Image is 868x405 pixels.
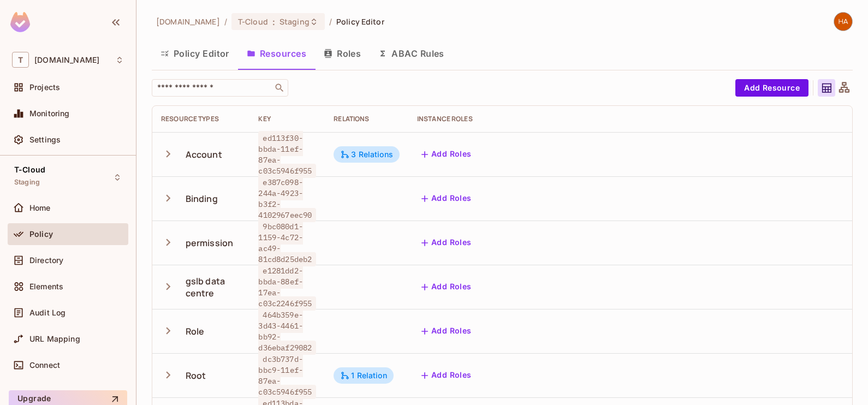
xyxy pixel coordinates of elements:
button: ABAC Rules [370,40,453,67]
span: Connect [29,361,60,370]
span: Workspace: t-mobile.com [34,56,99,64]
button: Add Roles [417,367,476,384]
span: T-Cloud [14,165,45,174]
div: Key [258,115,316,123]
li: / [329,16,332,27]
span: : [272,17,276,26]
span: the active workspace [156,16,220,27]
div: 1 Relation [340,371,387,380]
div: Role [186,325,205,337]
button: Add Roles [417,146,476,163]
span: T [12,52,29,68]
span: Projects [29,83,60,92]
button: Add Roles [417,234,476,252]
button: Policy Editor [152,40,238,67]
span: Home [29,204,51,212]
span: e1281dd2-bbda-88ef-17ea-c03c2246f955 [258,264,316,311]
span: Directory [29,256,63,265]
button: Add Roles [417,323,476,340]
span: Policy [29,230,53,239]
span: T-Cloud [238,16,268,27]
span: URL Mapping [29,335,80,343]
div: gslb data centre [186,275,241,299]
span: dc3b737d-bbc9-11ef-87ea-c03c5946f955 [258,352,316,399]
li: / [224,16,227,27]
button: Roles [315,40,370,67]
div: permission [186,237,234,249]
span: ed113f30-bbda-11ef-87ea-c03c5946f955 [258,131,316,178]
button: Add Roles [417,278,476,296]
div: Account [186,148,222,160]
button: Resources [238,40,315,67]
span: 9bc080d1-1159-4c72-ac49-81cd8d25deb2 [258,219,316,266]
span: 464b359e-3d43-4461-bb92-d36ebaf29082 [258,308,316,355]
span: Monitoring [29,109,70,118]
span: Audit Log [29,308,66,317]
div: Root [186,370,206,382]
div: Binding [186,193,218,205]
span: Staging [14,178,40,187]
button: Add Resource [735,79,808,97]
img: SReyMgAAAABJRU5ErkJggg== [10,12,30,32]
button: Add Roles [417,190,476,207]
span: e387c098-244a-4923-b3f2-4102967eec90 [258,175,316,222]
img: harani.arumalla1@t-mobile.com [834,13,852,31]
div: Relations [334,115,400,123]
span: Elements [29,282,63,291]
div: Resource Types [161,115,241,123]
span: Settings [29,135,61,144]
div: 3 Relations [340,150,393,159]
span: Staging [280,16,310,27]
span: Policy Editor [336,16,384,27]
